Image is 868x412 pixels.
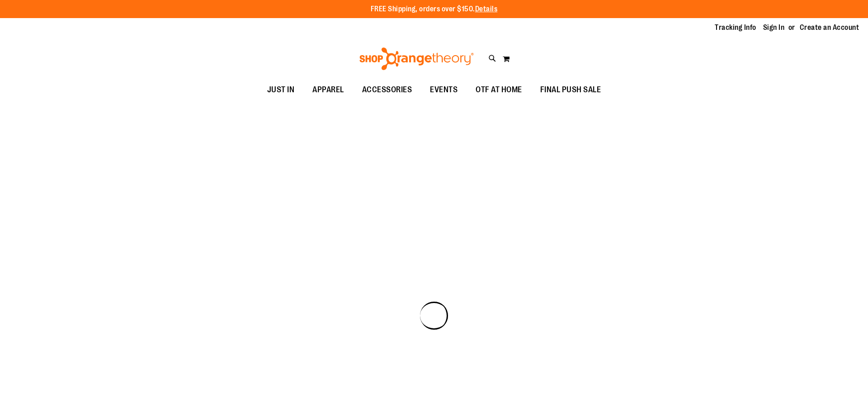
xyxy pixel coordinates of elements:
[715,23,756,33] a: Tracking Info
[312,80,344,100] span: APPAREL
[362,80,412,100] span: ACCESSORIES
[267,80,295,100] span: JUST IN
[800,23,859,33] a: Create an Account
[430,80,458,100] span: EVENTS
[476,80,522,100] span: OTF AT HOME
[371,4,498,14] p: FREE Shipping, orders over $150.
[358,47,475,70] img: Shop Orangetheory
[763,23,785,33] a: Sign In
[540,80,601,100] span: FINAL PUSH SALE
[475,5,498,13] a: Details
